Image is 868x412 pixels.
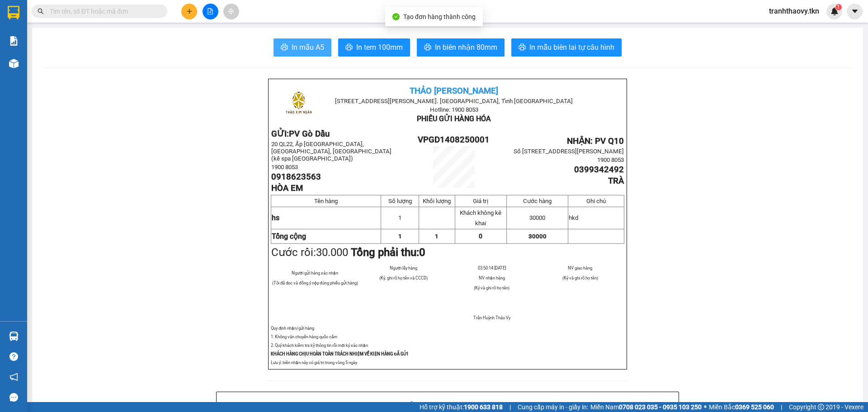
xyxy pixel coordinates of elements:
[271,246,425,259] span: Cước rồi:
[271,183,303,193] span: HÒA EM
[435,233,439,240] span: 1
[271,172,321,182] span: 0918623563
[292,42,324,53] span: In mẫu A5
[704,405,707,409] span: ⚪️
[818,404,824,410] span: copyright
[410,86,498,96] span: THẢO [PERSON_NAME]
[478,265,506,270] span: 03:50:14 [DATE]
[186,8,193,14] span: plus
[762,5,826,17] span: tranhthaovy.tkn
[271,360,357,365] span: Lưu ý: biên nhận này có giá trị trong vòng 5 ngày
[511,38,622,57] button: printerIn mẫu biên lai tự cấu hình
[292,270,338,275] span: Người gửi hàng xác nhận
[417,114,491,123] span: PHIẾU GỬI HÀNG HÓA
[830,7,839,15] img: icon-new-feature
[314,198,338,204] span: Tên hàng
[518,402,588,412] span: Cung cấp máy in - giấy in:
[274,38,331,57] button: printerIn mẫu A5
[529,42,614,53] span: In mẫu biên lai tự cấu hình
[590,402,702,412] span: Miền Nam
[207,8,213,14] span: file-add
[781,402,782,412] span: |
[9,352,18,361] span: question-circle
[9,36,19,46] img: solution-icon
[271,343,368,348] span: 2. Quý khách kiểm tra kỹ thông tin rồi mới ký xác nhận
[417,38,505,57] button: printerIn biên nhận 80mm
[345,43,353,52] span: printer
[9,373,18,381] span: notification
[203,4,218,19] button: file-add
[271,129,330,139] strong: GỬI:
[735,403,774,411] strong: 0369 525 060
[473,315,510,320] span: Trần Huỳnh Thảo Vy
[181,4,197,19] button: plus
[9,393,18,402] span: message
[709,402,774,412] span: Miền Bắc
[272,213,279,222] span: hs
[272,232,306,241] strong: Tổng cộng
[390,265,417,270] span: Người lấy hàng
[403,13,476,20] span: Tạo đơn hàng thành công
[430,106,478,113] span: Hotline: 1900 8053
[597,156,624,163] span: 1900 8053
[619,403,702,411] strong: 0708 023 035 - 0935 103 250
[608,176,624,186] span: TRÀ
[398,214,401,221] span: 1
[473,198,488,204] span: Giá trị
[586,198,606,204] span: Ghi chú
[338,38,410,57] button: printerIn tem 100mm
[529,214,545,221] span: 30000
[835,4,842,10] sup: 1
[837,4,840,10] span: 1
[574,165,624,175] span: 0399342492
[418,135,490,145] span: VPGD1408250001
[435,42,497,53] span: In biên nhận 80mm
[460,209,501,227] span: Khách không kê khai
[223,4,239,19] button: aim
[528,233,547,240] span: 30000
[9,59,19,68] img: warehouse-icon
[276,82,321,127] img: logo
[281,43,288,52] span: printer
[388,198,412,204] span: Số lượng
[8,6,19,19] img: logo-vxr
[38,8,44,14] span: search
[289,129,330,139] span: PV Gò Dầu
[272,280,358,285] span: (Tôi đã đọc và đồng ý nộp đúng phiếu gửi hàng)
[479,275,505,280] span: NV nhận hàng
[398,233,402,240] span: 1
[419,246,425,259] span: 0
[474,285,509,290] span: (Ký và ghi rõ họ tên)
[420,402,503,412] span: Hỗ trợ kỹ thuật:
[519,43,526,52] span: printer
[271,351,408,356] strong: KHÁCH HÀNG CHỊU HOÀN TOÀN TRÁCH NHIỆM VỀ KIỆN HÀNG ĐÃ GỬI
[271,326,314,331] span: Quy định nhận/gửi hàng
[50,6,156,16] input: Tìm tên, số ĐT hoặc mã đơn
[562,275,598,280] span: (Ký và ghi rõ họ tên)
[356,42,403,53] span: In tem 100mm
[271,334,337,339] span: 1. Không vân chuyển hàng quốc cấm
[423,198,451,204] span: Khối lượng
[567,136,624,146] span: NHẬN: PV Q10
[851,7,859,15] span: caret-down
[569,214,579,221] span: hkd
[847,4,863,19] button: caret-down
[351,246,425,259] strong: Tổng phải thu:
[271,164,298,170] span: 1900 8053
[392,13,400,20] span: check-circle
[568,265,592,270] span: NV giao hàng
[523,198,552,204] span: Cước hàng
[228,8,234,14] span: aim
[379,275,428,280] span: (Ký, ghi rõ họ tên và CCCD)
[271,141,392,162] span: 20 QL22, Ấp [GEOGRAPHIC_DATA], [GEOGRAPHIC_DATA], [GEOGRAPHIC_DATA] (kế spa [GEOGRAPHIC_DATA])
[509,402,511,412] span: |
[424,43,431,52] span: printer
[9,331,19,341] img: warehouse-icon
[335,98,573,104] span: [STREET_ADDRESS][PERSON_NAME]. [GEOGRAPHIC_DATA], Tỉnh [GEOGRAPHIC_DATA]
[479,232,482,240] span: 0
[464,403,503,411] strong: 1900 633 818
[316,246,348,259] span: 30.000
[514,148,624,155] span: Số [STREET_ADDRESS][PERSON_NAME]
